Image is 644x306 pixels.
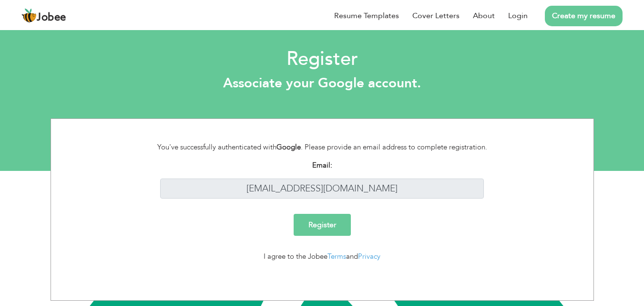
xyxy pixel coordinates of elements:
[21,8,66,23] a: Jobee
[146,251,498,262] div: I agree to the Jobee and
[334,10,399,21] a: Resume Templates
[160,179,484,199] input: Enter your email address
[37,12,66,23] span: Jobee
[508,10,528,21] a: Login
[21,8,37,23] img: jobee.io
[473,10,495,21] a: About
[294,214,351,236] input: Register
[7,75,637,92] h3: Associate your Google account.
[276,142,301,152] strong: Google
[327,252,346,261] a: Terms
[146,142,498,153] div: You've successfully authenticated with . Please provide an email address to complete registration.
[545,6,623,26] a: Create my resume
[358,252,380,261] a: Privacy
[7,47,637,72] h2: Register
[412,10,460,21] a: Cover Letters
[312,160,332,170] strong: Email:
